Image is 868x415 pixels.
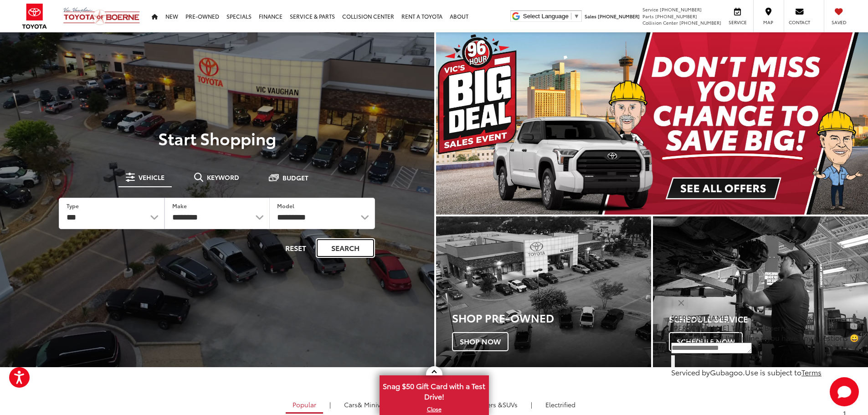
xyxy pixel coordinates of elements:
span: Saved [829,19,849,26]
span: ▼ [574,13,580,20]
span: [PHONE_NUMBER] [679,19,721,26]
span: Parts [642,13,654,20]
label: Model [277,202,294,210]
label: Make [172,202,187,210]
span: & Minivan [358,400,388,409]
span: Sales [585,13,596,20]
button: Search [316,238,375,258]
div: Toyota [436,216,651,367]
span: [PHONE_NUMBER] [598,13,640,20]
span: Select Language [523,13,569,20]
img: Vic Vaughan Toyota of Boerne [63,7,140,26]
span: Snag $50 Gift Card with a Test Drive! [380,376,488,404]
span: Shop Now [452,332,508,351]
svg: Start Chat [830,377,859,406]
a: SUVs [456,397,524,412]
a: Electrified [539,397,582,412]
a: Select Language​ [523,13,580,20]
a: Cars [337,397,395,412]
li: | [327,400,333,409]
span: Contact [789,19,810,26]
li: | [529,400,534,409]
span: [PHONE_NUMBER] [655,13,697,20]
span: Service [727,19,748,26]
h4: Schedule Service [669,315,868,324]
span: Collision Center [642,19,678,26]
label: Type [67,202,79,210]
p: Start Shopping [38,129,396,147]
div: Toyota [653,216,868,367]
a: Shop Pre-Owned Shop Now [436,216,651,367]
button: Reset [277,238,314,258]
button: Toggle Chat Window [830,377,859,406]
span: Budget [282,174,308,181]
span: [PHONE_NUMBER] [660,6,702,13]
span: Keyword [207,174,239,180]
a: Popular [286,397,323,414]
span: Vehicle [139,174,164,180]
a: Schedule Service Schedule Now [653,216,868,367]
h3: Shop Pre-Owned [452,312,651,323]
span: Service [642,6,658,13]
span: Schedule Now [669,332,743,351]
span: Map [758,19,778,26]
